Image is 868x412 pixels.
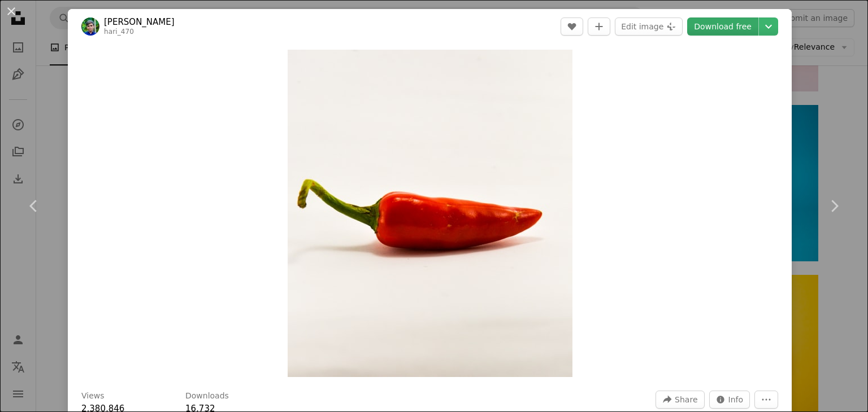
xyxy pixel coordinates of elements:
button: Like [561,17,583,36]
span: Share [675,391,697,408]
button: More Actions [754,391,778,409]
button: Zoom in on this image [288,50,572,377]
button: Choose download size [759,17,778,36]
a: [PERSON_NAME] [104,16,175,28]
a: hari_470 [104,28,134,36]
button: Edit image [615,17,683,36]
h3: Views [81,391,105,402]
img: red chili on white surface [288,50,572,377]
span: Info [728,391,744,408]
button: Add to Collection [588,17,610,36]
a: Download free [687,17,758,36]
img: Go to Hari Krishnan's profile [81,17,99,36]
h3: Downloads [185,391,229,402]
a: Next [800,152,868,260]
button: Stats about this image [709,391,750,409]
button: Share this image [656,391,704,409]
